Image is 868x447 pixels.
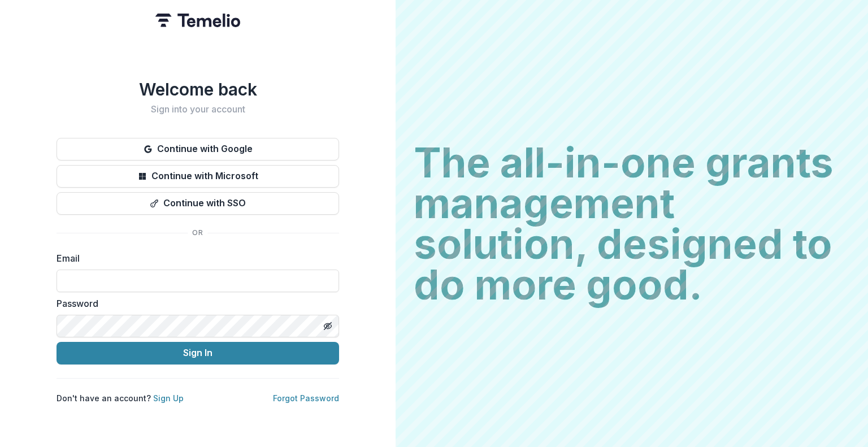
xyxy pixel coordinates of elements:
button: Sign In [57,342,339,364]
img: Temelio [155,14,240,27]
p: Don't have an account? [57,392,184,404]
button: Toggle password visibility [319,317,337,335]
button: Continue with Microsoft [57,165,339,188]
a: Sign Up [153,393,184,403]
h1: Welcome back [57,79,339,99]
label: Email [57,251,332,265]
h2: Sign into your account [57,104,339,115]
a: Forgot Password [273,393,339,403]
label: Password [57,297,332,310]
button: Continue with SSO [57,192,339,215]
button: Continue with Google [57,138,339,160]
